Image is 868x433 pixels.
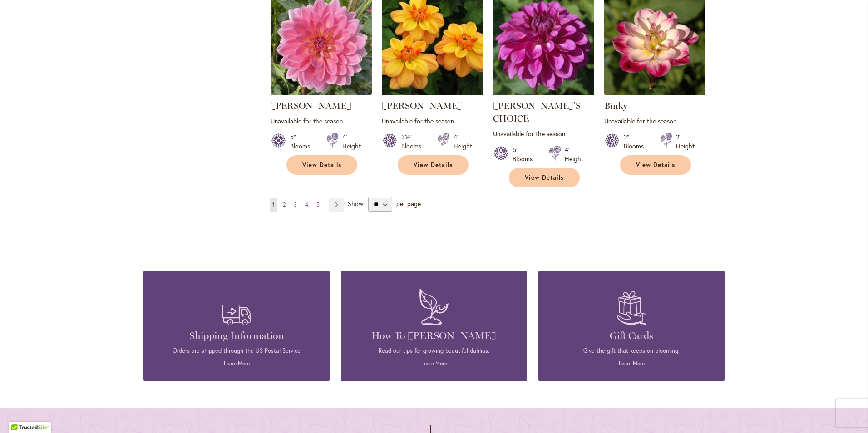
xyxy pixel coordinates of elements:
a: 2 [281,198,288,212]
p: Unavailable for the season [493,129,594,138]
div: 2' Height [676,133,695,151]
a: View Details [620,155,691,175]
span: View Details [414,161,453,169]
div: 4' Height [454,133,472,151]
a: 3 [291,198,299,212]
a: Learn More [619,360,645,367]
p: Give the gift that keeps on blooming. [552,347,711,355]
span: 5 [316,201,320,208]
h4: Shipping Information [157,330,316,342]
a: 4 [303,198,311,212]
span: Show [348,199,363,208]
span: 1 [272,201,275,208]
a: [PERSON_NAME] [271,100,351,111]
div: 2" Blooms [624,133,649,151]
div: 5" Blooms [290,133,316,151]
div: 5" Blooms [513,145,538,163]
a: Binky [604,89,705,97]
a: Ginger Snap [382,89,483,97]
a: [PERSON_NAME]'S CHOICE [493,100,581,124]
p: Read our tips for growing beautiful dahlias. [355,347,513,355]
div: 4' Height [565,145,583,163]
div: 4' Height [342,133,361,151]
span: 3 [294,201,297,208]
p: Unavailable for the season [382,117,483,125]
h4: How To [PERSON_NAME] [355,330,513,342]
span: View Details [636,161,675,169]
a: TED'S CHOICE [493,89,594,97]
span: per page [396,199,421,208]
a: View Details [509,168,580,187]
span: View Details [525,174,564,182]
p: Orders are shipped through the US Postal Service [157,347,316,355]
a: View Details [286,155,357,175]
span: View Details [302,161,341,169]
p: Unavailable for the season [604,117,705,125]
a: Binky [604,100,627,111]
span: 4 [305,201,308,208]
span: 2 [283,201,286,208]
h4: Gift Cards [552,330,711,342]
a: Gerrie Hoek [271,89,372,97]
a: [PERSON_NAME] [382,100,463,111]
a: Learn More [224,360,250,367]
div: 3½" Blooms [401,133,427,151]
p: Unavailable for the season [271,117,372,125]
iframe: Launch Accessibility Center [7,401,32,426]
a: Learn More [421,360,447,367]
a: View Details [398,155,469,175]
a: 5 [314,198,322,212]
